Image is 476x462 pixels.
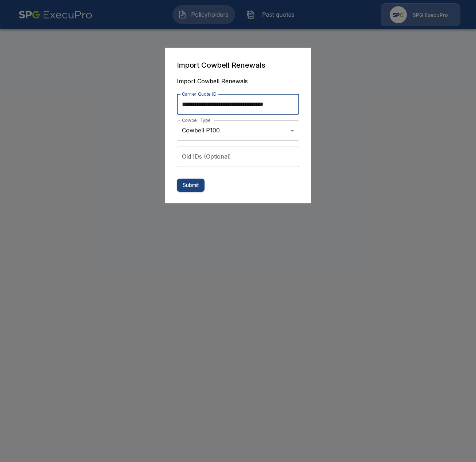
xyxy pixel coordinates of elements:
iframe: Chat Widget [440,427,476,462]
div: Cowbell P100 [177,120,299,141]
label: Carrier Quote ID [182,91,217,97]
label: Cowbell Type [182,117,210,123]
button: Submit [177,179,205,192]
p: Import Cowbell Renewals [177,77,299,85]
h6: Import Cowbell Renewals [177,59,299,71]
